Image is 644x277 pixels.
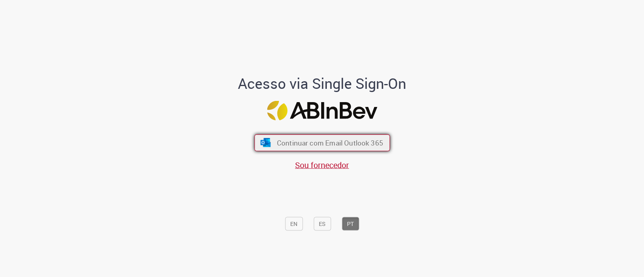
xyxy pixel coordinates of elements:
h1: Acesso via Single Sign-On [211,75,434,91]
button: PT [342,217,359,230]
img: Logo ABInBev [267,101,377,121]
button: ícone Azure/Microsoft 360 Continuar com Email Outlook 365 [254,134,390,151]
a: Sou fornecedor [295,160,349,170]
button: EN [285,217,303,230]
img: ícone Azure/Microsoft 360 [260,138,271,147]
button: ES [314,217,331,230]
span: Continuar com Email Outlook 365 [277,138,383,148]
